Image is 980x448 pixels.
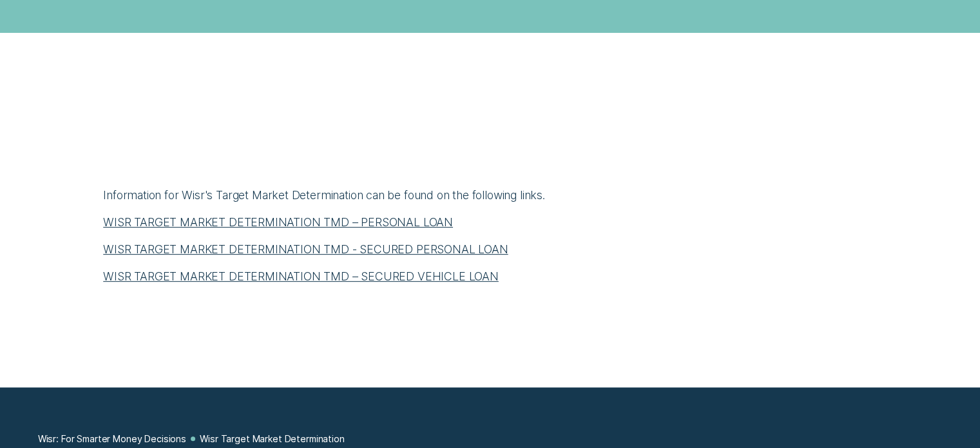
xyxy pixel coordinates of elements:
[103,269,499,283] a: WISR TARGET MARKET DETERMINATION TMD – SECURED VEHICLE LOAN
[103,242,508,256] a: WISR TARGET MARKET DETERMINATION TMD - SECURED PERSONAL LOAN
[38,433,186,445] a: Wisr: For Smarter Money Decisions
[200,433,344,445] a: Wisr Target Market Determination
[103,215,453,229] a: WISR TARGET MARKET DETERMINATION TMD – PERSONAL LOAN
[103,188,877,203] p: Information for Wisr's Target Market Determination can be found on the following links.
